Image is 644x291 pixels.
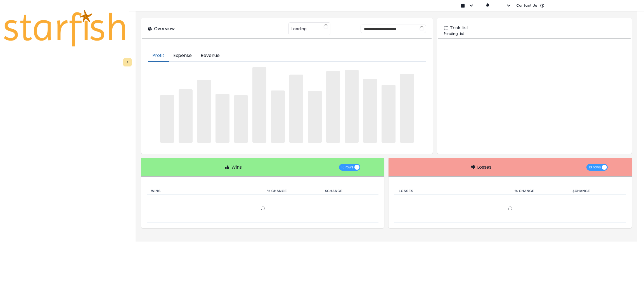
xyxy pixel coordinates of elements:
[179,89,193,142] span: ‌
[400,74,414,143] span: ‌
[568,188,626,195] th: $ Change
[147,188,263,195] th: Wins
[321,188,378,195] th: $ Change
[450,25,468,31] p: Task List
[477,164,491,171] p: Losses
[292,23,307,35] span: Loading
[234,95,248,142] span: ‌
[326,71,340,143] span: ‌
[231,164,242,171] p: Wins
[169,50,196,62] button: Expense
[271,90,285,143] span: ‌
[382,85,396,142] span: ‌
[345,70,359,143] span: ‌
[289,75,303,143] span: ‌
[263,188,321,195] th: % Change
[252,67,266,143] span: ‌
[197,80,211,143] span: ‌
[510,188,568,195] th: % Change
[363,79,377,142] span: ‌
[341,164,354,171] span: 10 rows
[148,50,169,62] button: Profit
[216,94,229,143] span: ‌
[394,188,510,195] th: Losses
[196,50,224,62] button: Revenue
[160,95,174,142] span: ‌
[308,91,322,142] span: ‌
[589,164,601,171] span: 10 rows
[154,25,175,32] p: Overview
[444,31,625,36] p: Pending List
